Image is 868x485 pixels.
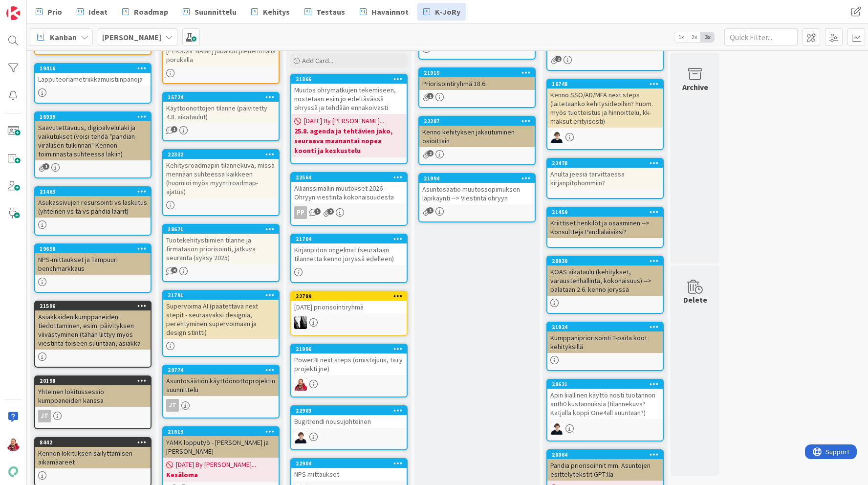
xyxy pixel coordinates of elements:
[176,460,256,470] span: [DATE] By [PERSON_NAME]...
[419,126,535,147] div: Kenno kehityksen jakautuminen osioittain
[35,187,151,196] div: 21463
[688,32,701,42] span: 2x
[291,75,407,84] div: 21866
[47,6,62,18] span: Prio
[550,422,563,435] img: MT
[35,112,151,121] div: 16939
[547,159,663,168] div: 22478
[34,243,152,293] a: 19658NPS-mittaukset ja Tampuuri benchmarkkaus
[552,258,663,265] div: 20939
[168,151,279,158] div: 22332
[419,174,535,183] div: 21994
[163,427,279,436] div: 21613
[547,88,663,128] div: Kenno SSO/AD/MFA next steps (laitetaanko kehitysideoihin? huom. myös tuotteistus ja hinnoittelu, ...
[162,290,280,357] a: 21791Supervoima AI (päätettävä next stepit - seuraavaksi designia, perehtyminen supervoimaan ja d...
[291,75,407,114] div: 21866Muutos ohrymatkujen tekemiseen, nostetaan esiin jo edeltävässä ohryssä ja tehdään ennakoivasti
[291,459,407,468] div: 22904
[35,112,151,160] div: 16939Saavutettavuus, digipalvelulaki ja vaikutukset (voisi tehdä "pandian virallisen tulkinnan" K...
[296,346,407,353] div: 21996
[168,94,279,101] div: 15724
[291,235,407,243] div: 21704
[552,324,663,331] div: 21924
[38,410,51,422] div: JT
[40,377,151,384] div: 20198
[163,366,279,375] div: 20774
[427,207,434,214] span: 1
[547,450,663,459] div: 20064
[547,380,663,419] div: 20621Apin liiallinen käyttö nosti tuotannon auth0 kustannuksia (tilannekuva? Katjalla koppi One4a...
[546,207,664,248] a: 21459Kriittiset henkilöt ja osaaminen --> Konsultteja Pandialaisiksi?
[296,407,407,414] div: 22903
[163,300,279,339] div: Supervoima AI (päätettävä next stepit - seuraavaksi designia, perehtyminen supervoimaan ja design...
[304,116,384,126] span: [DATE] By [PERSON_NAME]...
[435,6,460,18] span: K-JoRy
[291,431,407,443] div: MT
[424,69,535,76] div: 21919
[162,365,280,419] a: 20774Asuntosäätiön käyttöönottoprojektin suunnitteluJT
[316,6,345,18] span: Testaus
[171,267,177,273] span: 4
[547,323,663,353] div: 21924Kumppanipriorisointi T-paita koot kehityksillä
[294,378,307,391] img: JS
[163,427,279,458] div: 21613YAMK lopputyö - [PERSON_NAME] ja [PERSON_NAME]
[163,93,279,102] div: 15724
[35,73,151,86] div: Lapputeoriametriikkamuistiinpanoja
[290,291,408,336] a: 22789[DATE] priorisointiryhmäKV
[163,436,279,458] div: YAMK lopputyö - [PERSON_NAME] ja [PERSON_NAME]
[371,6,409,18] span: Havainnot
[6,438,20,451] img: JS
[291,468,407,481] div: NPS mittaukset
[40,113,151,120] div: 16939
[419,174,535,204] div: 21994Asuntosäätiö muutossopimuksen läpikäynti --> Viestintä ohryyn
[35,310,151,350] div: Asiakkaiden kumppaneiden tiedottaminen, esim. päivityksen viivästyminen (tähän liittyy myös viest...
[245,3,296,21] a: Kehitys
[34,63,152,104] a: 19416Lapputeoriametriikkamuistiinpanoja
[195,6,237,18] span: Suunnittelu
[35,187,151,218] div: 21463Asukassivujen resursointi vs laskutus (yhteinen vs ta vs pandia laarit)
[296,174,407,181] div: 22564
[177,3,242,21] a: Suunnittelu
[547,459,663,481] div: Pandia priorisoinnit mm. Asuntojen esittelytekstit GPT:llä
[163,234,279,264] div: Tuotekehitystiimien tilanne ja firmatason priorisointi, jatkuva seuranta (syksy 2025)
[35,253,151,275] div: NPS-mittaukset ja Tampuuri benchmarkkaus
[296,236,407,242] div: 21704
[547,208,663,238] div: 21459Kriittiset henkilöt ja osaaminen --> Konsultteja Pandialaisiksi?
[547,422,663,435] div: MT
[35,447,151,468] div: Kennon lokituksen säilyttämisen aikamääreet
[546,158,664,199] a: 22478Anulta jeesiä tarvittaessa kirjanpitohommiin?
[424,118,535,125] div: 22287
[6,6,20,20] img: Visit kanbanzone.com
[35,302,151,310] div: 21596
[163,225,279,264] div: 18671Tuotekehitystiimien tilanne ja firmatason priorisointi, jatkuva seuranta (syksy 2025)
[166,470,276,480] b: Kesäloma
[291,415,407,428] div: Bugitrendi nousujohteinen
[40,188,151,195] div: 21463
[546,379,664,441] a: 20621Apin liiallinen käyttö nosti tuotannon auth0 kustannuksia (tilannekuva? Katjalla koppi One4a...
[290,234,408,283] a: 21704Kirjanpidon ongelmat (seurataan tilannetta kenno joryssä edelleen)
[163,150,279,198] div: 22332Kehitysroadmapin tilannekuva, missä mennään suhteessa kaikkeen (huomioi myös myyntiroadmap-a...
[547,323,663,331] div: 21924
[163,291,279,300] div: 21791
[546,322,664,371] a: 21924Kumppanipriorisointi T-paita koot kehityksillä
[296,460,407,467] div: 22904
[263,6,290,18] span: Kehitys
[163,93,279,123] div: 15724Käyttöönottojen tilanne (päivitetty 4.8. aikataulut)
[291,173,407,182] div: 22564
[547,217,663,238] div: Kriittiset henkilöt ja osaaminen --> Konsultteja Pandialaisiksi?
[294,316,307,329] img: KV
[291,173,407,203] div: 22564Allianssimallin muutokset 2026 - Ohryyn viestintä kokonaisuudesta
[419,117,535,147] div: 22287Kenno kehityksen jakautuminen osioittain
[552,381,663,388] div: 20621
[163,399,279,412] div: JT
[547,80,663,88] div: 16748
[35,376,151,407] div: 20198Yhteinen lokitussessio kumppaneiden kanssa
[354,3,414,21] a: Havainnot
[683,294,707,306] div: Delete
[419,68,535,90] div: 21919Priorisointiryhmä 18.6.
[34,186,152,236] a: 21463Asukassivujen resursointi vs laskutus (yhteinen vs ta vs pandia laarit)
[294,431,307,443] img: MT
[547,450,663,481] div: 20064Pandia priorisoinnit mm. Asuntojen esittelytekstit GPT:llä
[50,31,77,43] span: Kanban
[291,353,407,375] div: PowerBI next steps (omistajuus, ta+y projekti jne)
[552,81,663,88] div: 16748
